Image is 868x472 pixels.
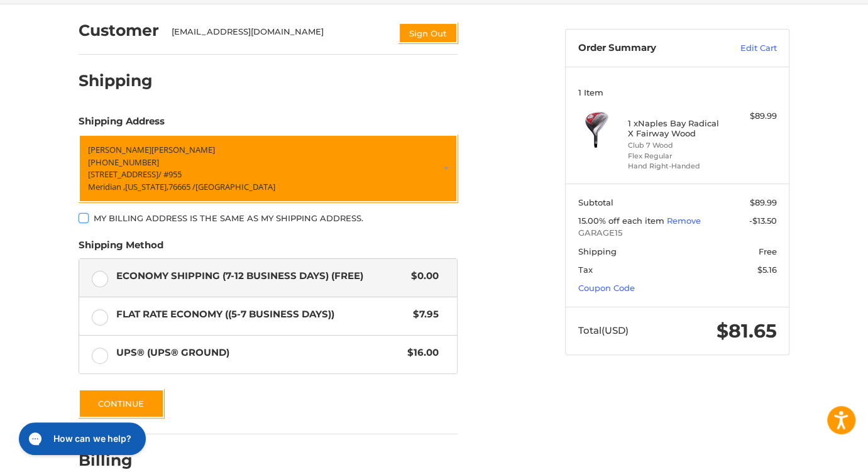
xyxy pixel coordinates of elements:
span: [GEOGRAPHIC_DATA] [195,180,275,192]
legend: Shipping Address [79,114,165,134]
h3: 1 Item [578,87,777,97]
a: Coupon Code [578,283,635,293]
span: [US_STATE], [125,180,168,192]
span: Economy Shipping (7-12 Business Days) (Free) [116,269,405,283]
h2: Customer [79,21,159,40]
label: My billing address is the same as my shipping address. [79,213,458,223]
span: $0.00 [405,269,439,283]
span: Subtotal [578,197,613,207]
h2: Shipping [79,71,153,91]
span: Flat Rate Economy ((5-7 Business Days)) [116,307,407,322]
li: Club 7 Wood [628,140,724,151]
span: UPS® (UPS® Ground) [116,346,402,360]
div: [EMAIL_ADDRESS][DOMAIN_NAME] [172,26,387,43]
button: Sign Out [398,23,458,43]
h2: Billing [79,451,152,470]
a: Remove [667,216,701,226]
a: Edit Cart [713,42,777,55]
span: -$13.50 [749,216,777,226]
li: Hand Right-Handed [628,161,724,172]
span: [PERSON_NAME] [151,144,215,155]
a: Enter or select a different address [79,134,458,202]
span: GARAGE15 [578,227,777,239]
span: $16.00 [401,346,439,360]
span: [STREET_ADDRESS] [88,168,158,180]
div: $89.99 [727,110,777,123]
span: / #955 [158,168,182,180]
span: Free [759,246,777,256]
span: 76665 / [168,180,195,192]
span: [PHONE_NUMBER] [88,156,159,167]
iframe: Gorgias live chat messenger [13,418,149,459]
span: Shipping [578,246,617,256]
h3: Order Summary [578,42,713,55]
span: $81.65 [717,319,777,343]
span: 15.00% off each item [578,216,667,226]
span: $5.16 [757,265,777,275]
h4: 1 x Naples Bay Radical X Fairway Wood [628,118,724,139]
li: Flex Regular [628,151,724,162]
span: $7.95 [407,307,439,322]
legend: Shipping Method [79,238,163,258]
span: Meridian , [88,180,125,192]
span: Total (USD) [578,324,629,336]
span: [PERSON_NAME] [88,144,151,155]
span: Tax [578,265,593,275]
button: Continue [79,389,164,418]
span: $89.99 [750,197,777,207]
